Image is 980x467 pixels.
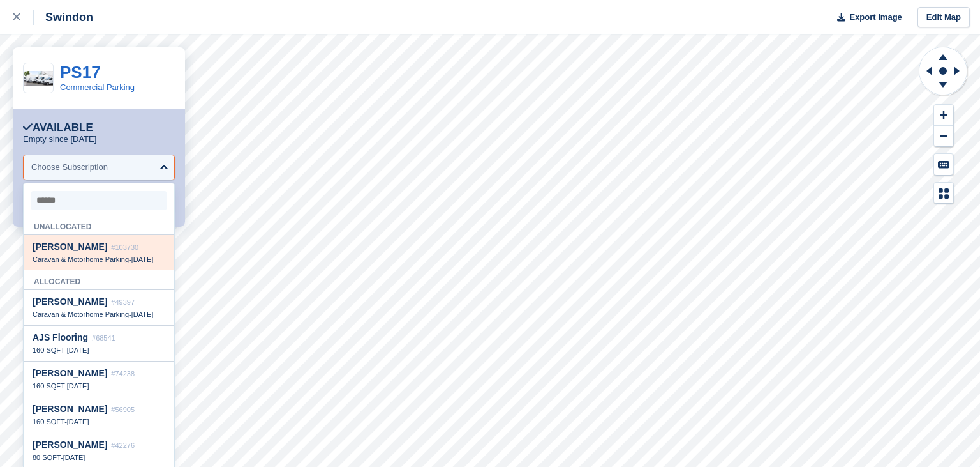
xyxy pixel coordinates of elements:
span: [PERSON_NAME] [33,404,107,414]
div: Choose Subscription [31,161,108,174]
div: Swindon [34,10,93,25]
span: #74238 [111,370,135,378]
span: #49397 [111,298,135,306]
span: [DATE] [67,418,89,425]
a: Edit Map [917,7,970,28]
span: [PERSON_NAME] [33,241,107,252]
span: [DATE] [67,382,89,390]
div: - [33,255,165,264]
span: 160 SQFT [33,418,64,425]
div: - [33,346,165,355]
span: [PERSON_NAME] [33,368,107,378]
span: [DATE] [67,346,89,354]
a: Commercial Parking [60,82,135,92]
span: AJS Flooring [33,332,88,342]
div: Allocated [24,270,174,290]
button: Keyboard Shortcuts [934,154,953,175]
div: Unallocated [24,215,174,235]
span: [DATE] [63,454,85,461]
button: Export Image [829,7,902,28]
span: #103730 [111,243,138,251]
span: 160 SQFT [33,346,64,354]
span: #68541 [92,334,115,342]
span: 80 SQFT [33,454,61,461]
span: 160 SQFT [33,382,64,390]
button: Zoom Out [934,126,953,147]
div: - [33,453,165,462]
span: [DATE] [131,310,154,318]
button: Zoom In [934,105,953,126]
span: [DATE] [131,256,154,263]
button: Map Legend [934,183,953,204]
span: Caravan & Motorhome Parking [33,256,129,263]
img: AdobeStock_196873579%20(1).jpeg [24,71,53,86]
p: Empty since [DATE] [23,134,96,144]
span: Export Image [849,11,902,24]
span: #42276 [111,441,135,449]
div: - [33,417,165,426]
a: PS17 [60,63,101,82]
span: Caravan & Motorhome Parking [33,310,129,318]
span: [PERSON_NAME] [33,440,107,450]
span: #56905 [111,406,135,413]
div: - [33,381,165,390]
div: Available [23,121,93,134]
span: [PERSON_NAME] [33,296,107,307]
div: - [33,310,165,319]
